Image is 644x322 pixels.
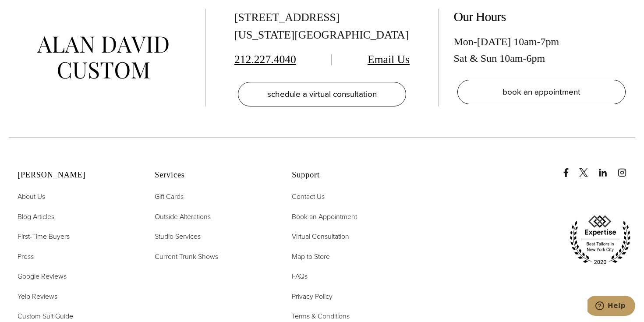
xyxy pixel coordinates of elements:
[292,271,308,281] span: FAQs
[292,191,325,202] a: Contact Us
[18,311,73,322] a: Custom Suit Guide
[502,85,580,98] span: book an appointment
[562,159,577,177] a: Facebook
[292,231,349,241] span: Virtual Consultation
[587,296,635,318] iframe: Opens a widget where you can chat to one of our agents
[292,311,350,321] span: Terms & Conditions
[18,191,133,322] nav: Alan David Footer Nav
[18,191,45,202] a: About Us
[292,211,357,223] a: Book an Appointment
[292,271,308,282] a: FAQs
[618,159,635,177] a: instagram
[155,170,270,180] h2: Services
[292,170,407,180] h2: Support
[234,53,296,66] a: 212.227.4040
[579,159,597,177] a: x/twitter
[18,251,34,262] span: Press
[18,231,70,242] a: First-Time Buyers
[18,211,54,223] a: Blog Articles
[565,212,635,268] img: expertise, best tailors in new york city 2020
[155,211,211,223] a: Outside Alterations
[292,212,357,222] span: Book an Appointment
[18,291,57,301] span: Yelp Reviews
[37,36,169,79] img: alan david custom
[454,33,629,67] div: Mon-[DATE] 10am-7pm Sat & Sun 10am-6pm
[292,311,350,322] a: Terms & Conditions
[598,159,616,177] a: linkedin
[454,9,629,25] h2: Our Hours
[18,291,57,302] a: Yelp Reviews
[292,291,333,302] a: Privacy Policy
[155,251,218,262] a: Current Trunk Shows
[18,191,45,202] span: About Us
[155,231,201,241] span: Studio Services
[155,212,211,222] span: Outside Alterations
[234,9,410,45] div: [STREET_ADDRESS] [US_STATE][GEOGRAPHIC_DATA]
[18,251,34,262] a: Press
[267,88,377,100] span: schedule a virtual consultation
[18,271,67,281] span: Google Reviews
[18,212,54,222] span: Blog Articles
[155,191,270,262] nav: Services Footer Nav
[292,251,330,262] span: Map to Store
[238,82,406,106] a: schedule a virtual consultation
[18,170,133,180] h2: [PERSON_NAME]
[292,291,333,301] span: Privacy Policy
[155,191,184,202] span: Gift Cards
[292,191,325,202] span: Contact Us
[457,80,626,104] a: book an appointment
[18,271,67,282] a: Google Reviews
[18,311,73,321] span: Custom Suit Guide
[155,251,218,262] span: Current Trunk Shows
[292,231,349,242] a: Virtual Consultation
[155,231,201,242] a: Studio Services
[368,53,410,66] a: Email Us
[292,251,330,262] a: Map to Store
[18,231,70,241] span: First-Time Buyers
[155,191,184,202] a: Gift Cards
